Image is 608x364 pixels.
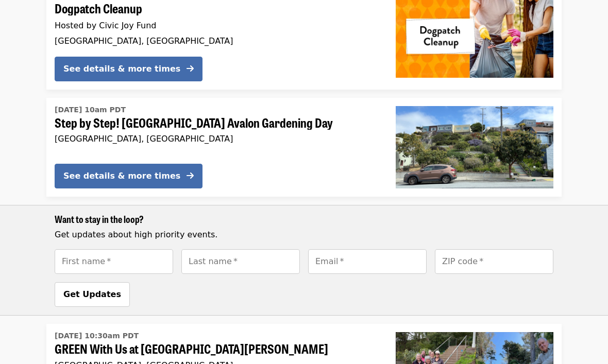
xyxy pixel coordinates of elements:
[187,64,194,74] i: arrow-right icon
[63,170,180,183] div: See details & more times
[435,250,553,274] input: [object Object]
[55,164,202,189] button: See details & more times
[55,250,173,274] input: [object Object]
[55,342,379,357] span: GREEN With Us at [GEOGRAPHIC_DATA][PERSON_NAME]
[55,331,139,342] time: [DATE] 10:30am PDT
[396,107,553,189] img: Step by Step! Athens Avalon Gardening Day organized by SF Public Works
[55,37,379,46] div: [GEOGRAPHIC_DATA], [GEOGRAPHIC_DATA]
[55,21,156,31] span: Hosted by Civic Joy Fund
[63,290,121,300] span: Get Updates
[55,213,144,226] span: Want to stay in the loop?
[55,283,130,307] button: Get Updates
[181,250,300,274] input: [object Object]
[55,134,379,144] div: [GEOGRAPHIC_DATA], [GEOGRAPHIC_DATA]
[55,105,126,116] time: [DATE] 10am PDT
[55,116,379,131] span: Step by Step! [GEOGRAPHIC_DATA] Avalon Gardening Day
[55,57,202,82] button: See details & more times
[187,171,194,181] i: arrow-right icon
[63,63,180,76] div: See details & more times
[55,230,217,240] span: Get updates about high priority events.
[308,250,427,274] input: [object Object]
[46,98,562,197] a: See details for "Step by Step! Athens Avalon Gardening Day"
[55,2,379,16] span: Dogpatch Cleanup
